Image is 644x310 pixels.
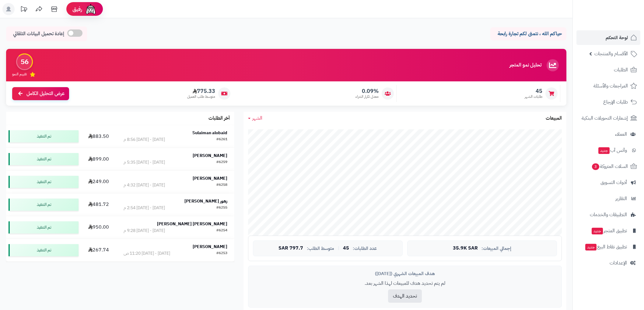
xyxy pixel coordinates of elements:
[576,111,640,125] a: إشعارات التحويلات البنكية
[388,289,422,303] button: تحديد الهدف
[252,114,262,122] span: الشهر
[453,246,478,251] span: 35.9K SAR
[593,82,628,90] span: المراجعات والأسئلة
[85,3,97,15] img: ai-face.png
[353,246,377,251] span: عدد الطلبات:
[208,116,230,121] h3: آخر الطلبات
[481,246,511,251] span: إجمالي المبيعات:
[576,256,640,270] a: الإعدادات
[81,125,117,148] td: 883.50
[576,63,640,77] a: الطلبات
[610,259,627,267] span: الإعدادات
[157,221,227,227] strong: [PERSON_NAME] [PERSON_NAME]
[576,127,640,141] a: العملاء
[603,16,638,29] img: logo-2.png
[81,193,117,216] td: 481.72
[585,243,627,251] span: تطبيق نقاط البيع
[592,163,599,170] span: 3
[585,244,597,250] span: جديد
[253,271,557,277] div: هدف المبيعات الشهري ([DATE])
[192,130,227,136] strong: Sulaiman alobaid
[187,94,215,99] span: متوسط طلب العميل
[343,246,349,251] span: 45
[338,246,339,250] span: |
[525,88,542,94] span: 45
[509,63,541,68] h3: تحليل نمو المتجر
[576,30,640,45] a: لوحة التحكم
[576,143,640,158] a: وآتس آبجديد
[603,98,628,106] span: طلبات الإرجاع
[124,250,170,257] div: [DATE] - [DATE] 11:20 ص
[12,87,69,100] a: عرض التحليل الكامل
[582,114,628,122] span: إشعارات التحويلات البنكية
[576,207,640,222] a: التطبيقات والخدمات
[590,210,627,219] span: التطبيقات والخدمات
[81,171,117,193] td: 249.00
[9,130,79,142] div: تم التنفيذ
[576,175,640,190] a: أدوات التسويق
[26,90,65,97] span: عرض التحليل الكامل
[81,239,117,261] td: 267.74
[307,246,334,251] span: متوسط الطلب:
[614,66,628,74] span: الطلبات
[187,88,215,94] span: 775.33
[525,94,542,99] span: طلبات الشهر
[216,250,227,257] div: #6253
[615,194,627,203] span: التقارير
[576,95,640,109] a: طلبات الإرجاع
[606,33,628,42] span: لوحة التحكم
[576,191,640,206] a: التقارير
[355,94,379,99] span: معدل تكرار الشراء
[124,205,165,211] div: [DATE] - [DATE] 2:54 م
[216,137,227,143] div: #6261
[253,280,557,287] p: لم يتم تحديد هدف للمبيعات لهذا الشهر بعد.
[124,228,165,234] div: [DATE] - [DATE] 9:28 م
[576,79,640,93] a: المراجعات والأسئلة
[124,137,165,143] div: [DATE] - [DATE] 8:56 م
[216,205,227,211] div: #6255
[591,162,628,171] span: السلات المتروكة
[598,147,610,154] span: جديد
[9,176,79,188] div: تم التنفيذ
[124,182,165,188] div: [DATE] - [DATE] 4:32 م
[72,5,82,13] span: رفيق
[9,199,79,211] div: تم التنفيذ
[576,223,640,238] a: تطبيق المتجرجديد
[216,159,227,165] div: #6259
[193,152,227,159] strong: [PERSON_NAME]
[9,153,79,165] div: تم التنفيذ
[576,159,640,174] a: السلات المتروكة3
[81,148,117,170] td: 899.00
[591,227,627,235] span: تطبيق المتجر
[13,30,64,37] span: إعادة تحميل البيانات التلقائي
[592,228,603,234] span: جديد
[594,49,628,58] span: الأقسام والمنتجات
[216,228,227,234] div: #6254
[598,146,627,155] span: وآتس آب
[615,130,627,138] span: العملاء
[216,182,227,188] div: #6258
[9,221,79,233] div: تم التنفيذ
[600,178,627,187] span: أدوات التسويق
[12,72,27,77] span: تقييم النمو
[495,30,562,37] p: حياكم الله ، نتمنى لكم تجارة رابحة
[576,240,640,254] a: تطبيق نقاط البيعجديد
[248,115,262,122] a: الشهر
[278,246,303,251] span: 797.7 SAR
[184,198,227,204] strong: زهور [PERSON_NAME]
[193,244,227,250] strong: [PERSON_NAME]
[355,88,379,94] span: 0.09%
[9,244,79,256] div: تم التنفيذ
[193,175,227,182] strong: [PERSON_NAME]
[81,216,117,239] td: 950.00
[16,3,31,17] a: تحديثات المنصة
[124,159,165,165] div: [DATE] - [DATE] 5:35 م
[546,116,562,121] h3: المبيعات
